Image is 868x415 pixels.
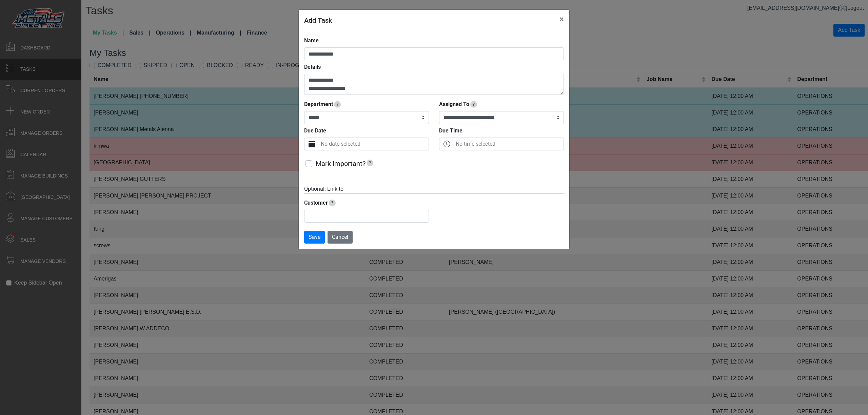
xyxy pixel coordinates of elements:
[304,231,325,244] button: Save
[304,185,564,193] div: Optional: Link to
[319,138,429,150] label: No date selected
[439,127,462,134] strong: Due Time
[304,64,321,70] strong: Details
[367,160,373,166] span: Marking a task as important will make it show up at the top of task lists
[328,231,353,244] button: Cancel
[316,159,374,169] label: Mark Important?
[443,141,450,147] svg: clock
[304,37,319,44] strong: Name
[304,15,332,25] h5: Add Task
[309,141,315,147] svg: calendar fill
[454,138,564,150] label: No time selected
[304,127,326,134] strong: Due Date
[334,101,341,108] span: Selecting a department will automatically assign to an employee in that department
[470,101,477,108] span: Track who this task is assigned to
[309,234,320,240] span: Save
[329,200,336,206] span: Start typing to pull up a list of customers. You must select a customer from the list.
[439,101,469,107] strong: Assigned To
[304,200,328,206] strong: Customer
[554,10,569,29] button: Close
[304,138,319,150] button: calendar fill
[439,138,454,150] button: clock
[304,101,333,107] strong: Department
